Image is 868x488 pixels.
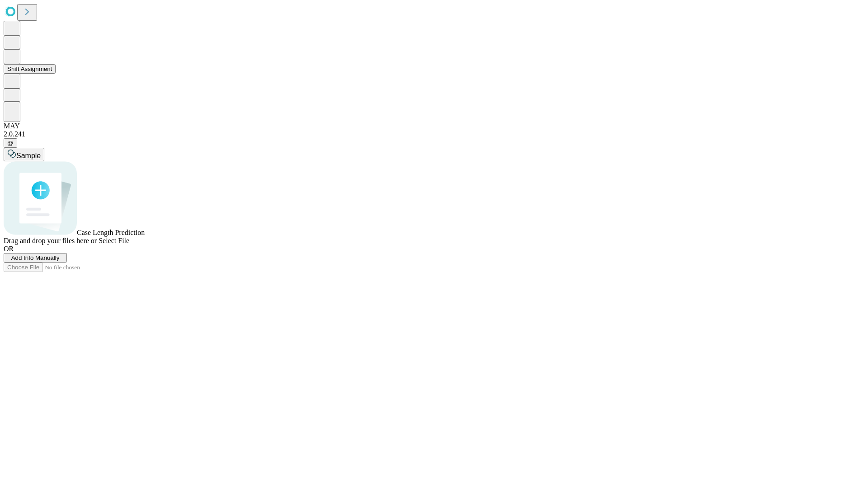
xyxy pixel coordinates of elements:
[4,122,864,130] div: MAY
[77,229,145,236] span: Case Length Prediction
[99,237,129,244] span: Select File
[4,64,56,74] button: Shift Assignment
[4,237,97,244] span: Drag and drop your files here or
[16,152,41,160] span: Sample
[4,253,67,263] button: Add Info Manually
[11,254,60,261] span: Add Info Manually
[4,130,864,138] div: 2.0.241
[4,245,14,253] span: OR
[4,148,44,161] button: Sample
[4,138,17,148] button: @
[7,140,14,146] span: @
